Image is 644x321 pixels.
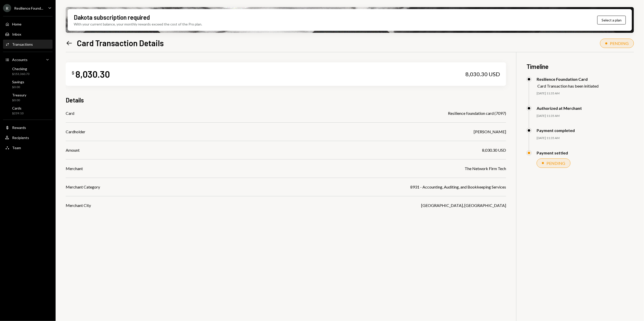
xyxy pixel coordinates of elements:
div: Payment completed [537,128,575,133]
div: [GEOGRAPHIC_DATA], [GEOGRAPHIC_DATA] [421,202,506,208]
a: Accounts [3,55,53,64]
h1: Card Transaction Details [77,38,164,48]
div: $239.10 [12,111,23,116]
div: $ [72,70,74,75]
h3: Details [66,96,84,104]
div: Merchant Category [66,184,100,190]
div: Merchant [66,166,83,172]
div: Card [66,110,74,116]
div: Home [12,22,21,26]
div: Inbox [12,32,21,36]
div: The Network Firm Tech [465,166,506,172]
div: [DATE] 11:35 AM [537,91,634,96]
a: Team [3,143,53,152]
a: Inbox [3,30,53,39]
div: Accounts [12,58,28,62]
a: Transactions [3,40,53,49]
a: Cards$239.10 [3,104,53,117]
div: Resilience Found... [14,6,43,10]
div: Treasury [12,93,26,97]
div: [DATE] 11:35 AM [537,136,634,140]
div: Authorized at Merchant [537,106,582,111]
div: PENDING [610,41,629,46]
div: Savings [12,80,24,84]
div: Dakota subscription required [74,13,150,21]
a: Savings$0.00 [3,78,53,90]
div: Rewards [12,125,26,130]
div: 8,030.30 [75,68,110,80]
button: Select a plan [597,16,626,24]
div: Resilience foundation card (7097) [448,110,506,116]
div: Card Transaction has been initiated [537,84,599,88]
div: With your current balance, your monthly rewards exceed the cost of the Pro plan. [74,21,202,27]
div: $153,360.73 [12,72,30,76]
div: R [3,4,11,12]
div: PENDING [546,161,565,166]
div: 8,030.30 USD [482,147,506,153]
a: Home [3,19,53,29]
div: [DATE] 11:35 AM [537,114,634,118]
div: 8,030.30 USD [465,71,500,78]
div: $0.00 [12,98,26,102]
div: Amount [66,147,80,153]
a: Treasury$0.00 [3,91,53,103]
div: Transactions [12,42,33,46]
div: Merchant City [66,202,91,208]
div: [PERSON_NAME] [474,129,506,135]
div: 8931 - Accounting, Auditing, and Bookkeeping Services [410,184,506,190]
a: Rewards [3,123,53,132]
a: Checking$153,360.73 [3,65,53,77]
h3: Timeline [527,62,634,71]
div: Team [12,146,21,150]
div: Cards [12,106,23,110]
div: Resilience Foundation Card [537,77,599,82]
a: Recipients [3,133,53,142]
div: $0.00 [12,85,24,89]
div: Checking [12,67,30,71]
div: Payment settled [537,150,568,155]
div: Recipients [12,136,29,140]
div: Cardholder [66,129,85,135]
